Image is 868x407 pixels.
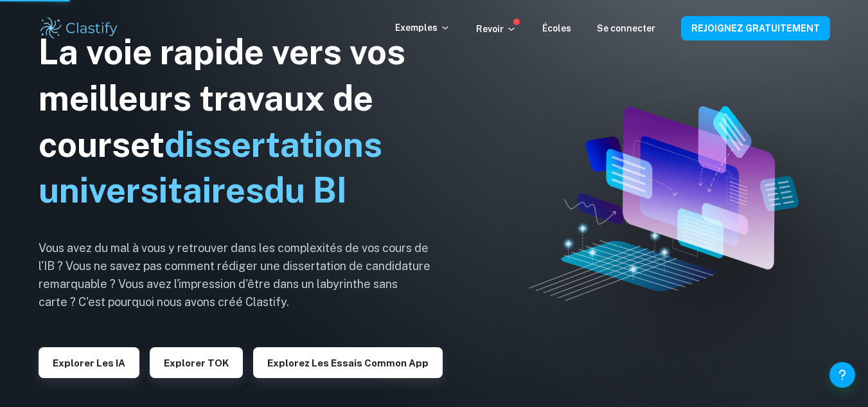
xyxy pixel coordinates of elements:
[829,362,855,388] button: Aide et commentaires
[150,347,243,378] button: Explorer TOK
[39,124,382,211] font: dissertations universitaires
[39,78,373,165] font: meilleurs travaux de cours
[264,170,347,210] font: du BI
[476,24,504,34] font: Revoir
[691,24,820,34] font: REJOIGNEZ GRATUITEMENT
[542,23,571,33] a: Écoles
[39,15,120,41] img: Logo Clastify
[39,356,139,368] a: Explorer les IA
[39,32,405,72] font: La voie rapide vers vos
[597,23,655,33] a: Se connecter
[395,23,438,33] font: Exemples
[267,357,429,368] font: Explorez les essais Common App
[164,357,229,368] font: Explorer TOK
[681,16,830,40] button: REJOIGNEZ GRATUITEMENT
[529,106,799,302] img: Clastify héros
[39,241,430,309] font: Vous avez du mal à vous y retrouver dans les complexités de vos cours de l'IB ? Vous ne savez pas...
[150,356,243,368] a: Explorer TOK
[130,124,164,165] font: et
[39,347,139,378] button: Explorer les IA
[253,347,443,378] button: Explorez les essais Common App
[53,357,125,368] font: Explorer les IA
[253,356,443,368] a: Explorez les essais Common App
